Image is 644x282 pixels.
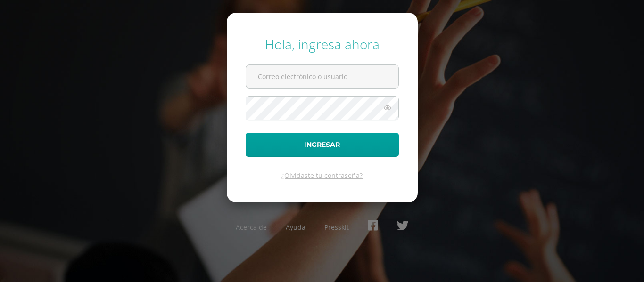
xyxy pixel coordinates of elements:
[286,223,305,232] a: Ayuda
[324,223,349,232] a: Presskit
[281,171,363,180] a: ¿Olvidaste tu contraseña?
[246,133,399,157] button: Ingresar
[246,65,398,88] input: Correo electrónico o usuario
[236,223,267,232] a: Acerca de
[246,35,399,53] div: Hola, ingresa ahora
